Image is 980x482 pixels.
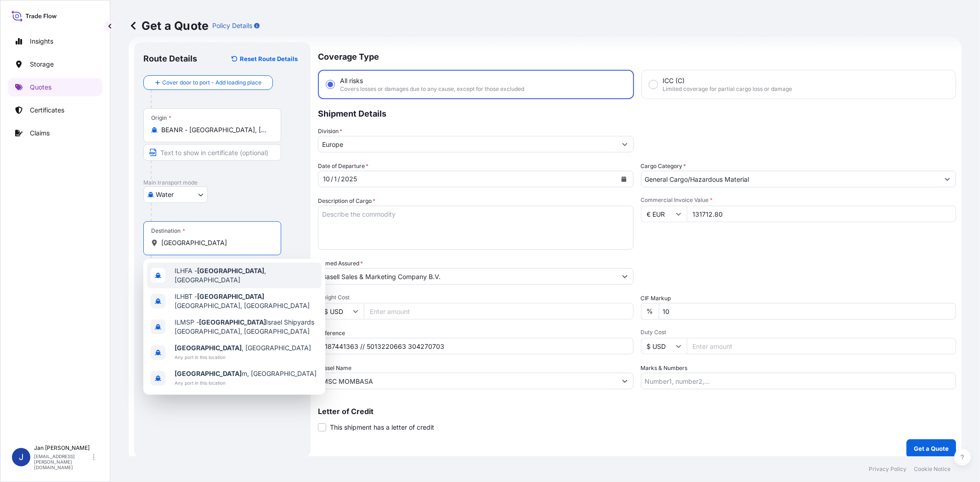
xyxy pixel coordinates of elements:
[641,162,686,171] label: Cargo Category
[663,85,793,93] span: Limited coverage for partial cargo loss or damage
[641,373,957,389] input: Number1, number2,...
[143,144,281,161] input: Text to appear on certificate
[364,303,634,319] input: Enter amount
[19,453,23,462] span: J
[318,364,351,373] label: Vessel Name
[318,373,617,389] input: Type to search vessel name or IMO
[687,206,957,222] input: Type amount
[340,76,363,85] span: All risks
[143,259,325,395] div: Show suggestions
[322,174,331,185] div: month,
[318,294,634,301] span: Freight Cost
[161,125,270,135] input: Origin
[617,172,631,186] button: Calendar
[151,114,171,122] div: Origin
[318,196,375,206] label: Description of Cargo
[34,454,91,470] p: [EMAIL_ADDRESS][PERSON_NAME][DOMAIN_NAME]
[34,444,91,452] p: Jan [PERSON_NAME]
[30,83,51,92] p: Quotes
[318,162,368,171] span: Date of Departure
[212,21,252,30] p: Policy Details
[641,303,659,319] div: %
[175,378,317,387] span: Any port in this location
[175,266,318,285] span: ILHFA - , [GEOGRAPHIC_DATA]
[340,85,524,93] span: Covers losses or damages due to any cause, except for those excluded
[641,364,688,373] label: Marks & Numbers
[318,329,345,338] label: Reference
[197,267,264,275] b: [GEOGRAPHIC_DATA]
[641,329,957,336] span: Duty Cost
[659,303,957,319] input: Enter percentage
[175,370,242,377] b: [GEOGRAPHIC_DATA]
[240,54,298,63] p: Reset Route Details
[663,76,685,85] span: ICC (C)
[175,318,318,336] span: ILMSP - Israel Shipyards [GEOGRAPHIC_DATA], [GEOGRAPHIC_DATA]
[914,465,951,473] p: Cookie Notice
[641,294,671,303] label: CIF Markup
[30,60,54,69] p: Storage
[687,338,957,354] input: Enter amount
[199,318,266,326] b: [GEOGRAPHIC_DATA]
[641,196,957,204] span: Commercial Invoice Value
[175,292,318,310] span: ILHBT - [GEOGRAPHIC_DATA], [GEOGRAPHIC_DATA]
[318,42,956,70] p: Coverage Type
[30,37,53,46] p: Insights
[318,127,342,136] label: Division
[318,268,617,285] input: Full name
[318,408,956,415] p: Letter of Credit
[939,171,956,187] button: Show suggestions
[143,53,197,64] p: Route Details
[318,338,634,354] input: Your internal reference
[175,344,242,352] b: [GEOGRAPHIC_DATA]
[156,190,174,199] span: Water
[151,227,185,235] div: Destination
[617,268,633,285] button: Show suggestions
[30,129,50,138] p: Claims
[143,179,301,186] p: Main transport mode
[162,78,261,87] span: Cover door to port - Add loading place
[129,18,209,33] p: Get a Quote
[197,292,264,300] b: [GEOGRAPHIC_DATA]
[143,186,208,203] button: Select transport
[318,99,956,127] p: Shipment Details
[914,444,949,453] p: Get a Quote
[331,174,333,185] div: /
[175,343,311,353] span: , [GEOGRAPHIC_DATA]
[175,369,317,378] span: m, [GEOGRAPHIC_DATA]
[330,423,434,432] span: This shipment has a letter of credit
[318,136,617,152] input: Type to search division
[340,174,358,185] div: year,
[617,136,633,152] button: Show suggestions
[641,171,940,187] input: Select a commodity type
[161,238,270,247] input: Destination
[30,106,64,115] p: Certificates
[333,174,338,185] div: day,
[338,174,340,185] div: /
[318,259,363,268] label: Named Assured
[869,465,906,473] p: Privacy Policy
[617,373,633,389] button: Show suggestions
[175,353,311,362] span: Any port in this location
